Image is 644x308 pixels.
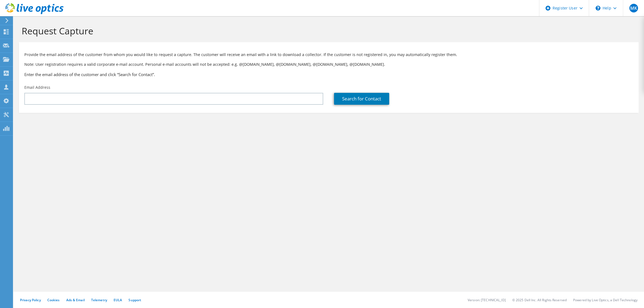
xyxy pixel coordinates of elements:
[47,298,60,302] a: Cookies
[22,25,633,37] h1: Request Capture
[512,298,567,302] li: © 2025 Dell Inc. All Rights Reserved
[24,85,50,90] label: Email Address
[66,298,85,302] a: Ads & Email
[629,4,638,12] span: MK
[114,298,122,302] a: EULA
[91,298,107,302] a: Telemetry
[128,298,141,302] a: Support
[24,52,633,58] p: Provide the email address of the customer from whom you would like to request a capture. The cust...
[24,61,633,67] p: Note: User registration requires a valid corporate e-mail account. Personal e-mail accounts will ...
[468,298,506,302] li: Version: [TECHNICAL_ID]
[596,6,600,11] svg: \n
[20,298,41,302] a: Privacy Policy
[573,298,638,302] li: Powered by Live Optics, a Dell Technology
[24,71,633,77] h3: Enter the email address of the customer and click “Search for Contact”.
[334,93,389,105] a: Search for Contact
